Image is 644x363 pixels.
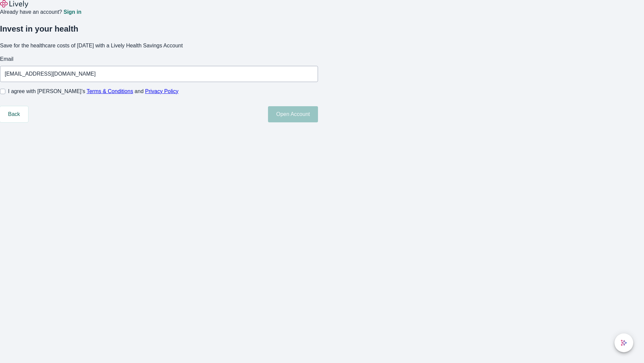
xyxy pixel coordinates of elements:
a: Privacy Policy [145,88,179,94]
a: Terms & Conditions [87,88,133,94]
a: Sign in [63,9,81,15]
span: I agree with [PERSON_NAME]’s and [8,87,178,95]
button: chat [614,333,633,352]
svg: Lively AI Assistant [621,339,627,346]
